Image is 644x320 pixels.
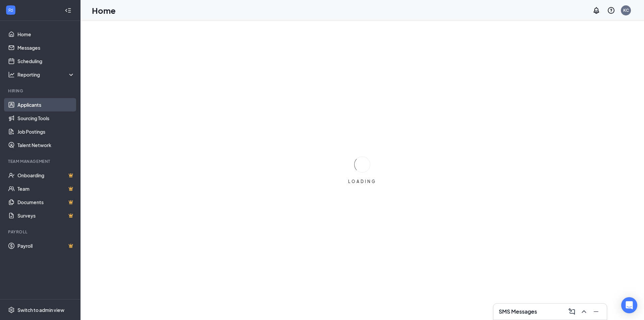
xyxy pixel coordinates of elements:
a: Scheduling [17,54,75,68]
svg: ChevronUp [580,308,588,316]
svg: Collapse [65,7,71,14]
a: Job Postings [17,125,75,138]
div: Reporting [17,71,75,78]
a: OnboardingCrown [17,169,75,182]
h1: Home [92,5,116,16]
div: KC [623,7,629,13]
svg: Minimize [592,308,600,316]
div: LOADING [345,179,379,184]
div: Switch to admin view [17,307,64,313]
a: TeamCrown [17,182,75,195]
div: Payroll [8,229,73,235]
div: Team Management [8,158,73,164]
button: ComposeMessage [567,306,577,317]
a: Messages [17,41,75,54]
a: Applicants [17,98,75,111]
a: SurveysCrown [17,209,75,222]
svg: WorkstreamLogo [7,7,14,13]
svg: Analysis [8,71,15,78]
a: Sourcing Tools [17,111,75,125]
div: Open Intercom Messenger [621,297,637,313]
svg: Settings [8,307,15,313]
svg: Notifications [592,6,600,14]
svg: ComposeMessage [568,308,576,316]
a: Talent Network [17,138,75,152]
h3: SMS Messages [499,308,537,315]
a: DocumentsCrown [17,195,75,209]
a: Home [17,28,75,41]
button: ChevronUp [579,306,589,317]
a: PayrollCrown [17,239,75,253]
div: Hiring [8,88,73,94]
svg: QuestionInfo [607,6,615,14]
button: Minimize [591,306,601,317]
